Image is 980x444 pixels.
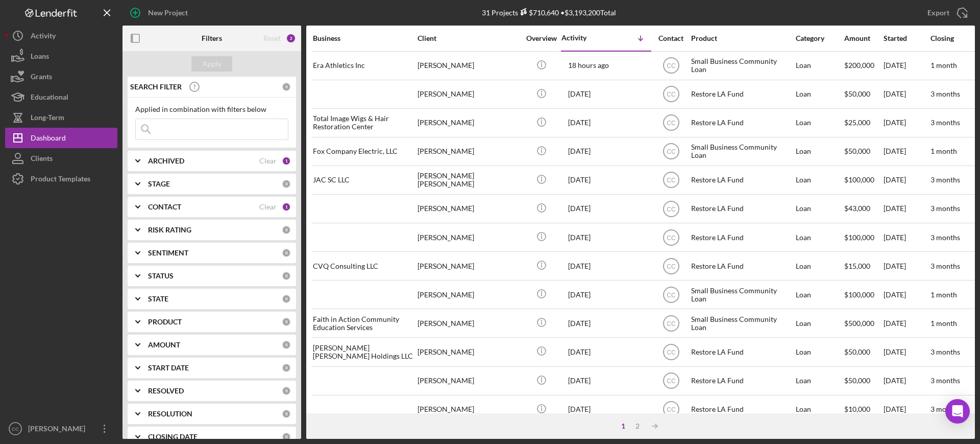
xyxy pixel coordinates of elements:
[5,107,117,128] button: Long-Term
[313,338,415,365] div: [PERSON_NAME] [PERSON_NAME] Holdings LLC
[691,167,793,194] div: Restore LA Fund
[148,364,189,372] b: START DATE
[282,82,291,91] div: 0
[667,91,676,98] text: CC
[130,83,182,91] b: SEARCH FILTER
[148,295,168,303] b: STATE
[796,252,843,279] div: Loan
[844,118,870,127] span: $25,000
[148,387,184,395] b: RESOLVED
[282,225,291,235] div: 0
[12,426,19,432] text: CC
[884,252,929,279] div: [DATE]
[796,338,843,365] div: Loan
[568,233,591,242] time: 2025-10-03 21:36
[148,3,188,23] div: New Project
[5,128,117,148] a: Dashboard
[667,234,676,241] text: CC
[418,81,520,108] div: [PERSON_NAME]
[691,367,793,394] div: Restore LA Fund
[568,377,591,385] time: 2025-10-02 18:08
[282,248,291,258] div: 0
[884,338,929,365] div: [DATE]
[5,66,117,87] button: Grants
[667,378,676,385] text: CC
[844,61,874,69] span: $200,000
[418,109,520,136] div: [PERSON_NAME]
[5,169,117,189] button: Product Templates
[282,271,291,281] div: 0
[691,109,793,136] div: Restore LA Fund
[667,320,676,327] text: CC
[691,396,793,423] div: Restore LA Fund
[568,262,591,270] time: 2025-10-03 19:05
[191,56,232,72] button: Apply
[691,224,793,251] div: Restore LA Fund
[568,90,591,98] time: 2025-10-04 04:16
[31,148,53,171] div: Clients
[667,177,676,184] text: CC
[418,281,520,308] div: [PERSON_NAME]
[884,109,929,136] div: [DATE]
[148,180,170,188] b: STAGE
[313,252,415,279] div: CVQ Consulting LLC
[259,157,277,165] div: Clear
[482,8,616,17] div: 31 Projects • $3,193,200 Total
[667,62,676,69] text: CC
[418,224,520,251] div: [PERSON_NAME]
[313,34,415,42] div: Business
[691,138,793,165] div: Small Business Community Loan
[691,310,793,337] div: Small Business Community Loan
[148,226,191,234] b: RISK RATING
[616,422,630,430] div: 1
[259,203,277,211] div: Clear
[945,399,970,424] div: Open Intercom Messenger
[844,233,874,242] span: $100,000
[667,263,676,270] text: CC
[796,34,843,42] div: Category
[927,3,949,23] div: Export
[148,433,198,441] b: CLOSING DATE
[282,179,291,189] div: 0
[796,52,843,79] div: Loan
[691,34,793,42] div: Product
[844,347,870,356] span: $50,000
[5,26,117,46] a: Activity
[418,52,520,79] div: [PERSON_NAME]
[796,396,843,423] div: Loan
[667,205,676,213] text: CC
[884,367,929,394] div: [DATE]
[568,147,591,155] time: 2025-10-03 23:47
[844,319,874,328] span: $500,000
[561,34,606,42] div: Activity
[917,3,975,23] button: Export
[148,318,182,326] b: PRODUCT
[844,175,874,184] span: $100,000
[282,432,291,441] div: 0
[930,376,960,385] time: 3 months
[667,349,676,356] text: CC
[518,8,559,17] div: $710,640
[418,138,520,165] div: [PERSON_NAME]
[568,119,591,127] time: 2025-10-04 02:24
[418,367,520,394] div: [PERSON_NAME]
[31,107,64,130] div: Long-Term
[844,147,870,155] span: $50,000
[691,252,793,279] div: Restore LA Fund
[884,167,929,194] div: [DATE]
[5,87,117,107] a: Educational
[282,363,291,372] div: 0
[135,105,288,113] div: Applied in combination with filters below
[568,204,591,213] time: 2025-10-03 22:17
[418,34,520,42] div: Client
[691,195,793,222] div: Restore LA Fund
[884,52,929,79] div: [DATE]
[418,195,520,222] div: [PERSON_NAME]
[282,317,291,326] div: 0
[884,310,929,337] div: [DATE]
[796,310,843,337] div: Loan
[844,290,874,299] span: $100,000
[31,128,66,151] div: Dashboard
